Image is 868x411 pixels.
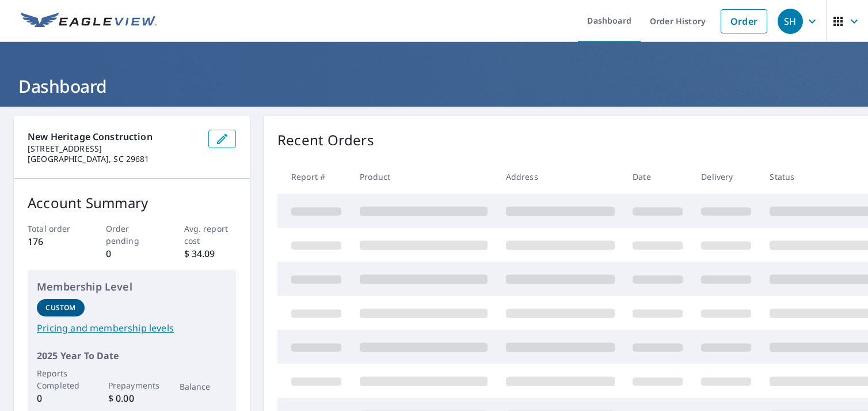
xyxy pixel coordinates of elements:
th: Report # [277,160,351,194]
p: New Heritage Construction [28,130,199,144]
p: Recent Orders [277,130,374,150]
p: 0 [37,391,85,405]
p: 2025 Year To Date [37,349,227,363]
p: $ 0.00 [108,391,156,405]
h1: Dashboard [14,74,854,98]
p: Custom [45,303,75,313]
p: Membership Level [37,279,227,295]
p: $ 34.09 [184,247,237,261]
p: Reports Completed [37,367,85,391]
a: Pricing and membership levels [37,321,227,335]
p: Balance [180,380,227,393]
p: 0 [106,247,158,261]
p: Avg. report cost [184,223,237,247]
p: Total order [28,223,80,235]
th: Delivery [692,160,760,194]
p: [GEOGRAPHIC_DATA], SC 29681 [28,154,199,164]
p: Order pending [106,223,158,247]
a: Order [721,9,767,33]
p: Account Summary [28,193,236,213]
p: Prepayments [108,379,156,391]
th: Product [351,160,497,194]
p: 176 [28,235,80,248]
p: [STREET_ADDRESS] [28,144,199,154]
th: Date [623,160,692,194]
div: SH [778,9,803,34]
img: EV Logo [21,13,157,30]
th: Address [497,160,624,194]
